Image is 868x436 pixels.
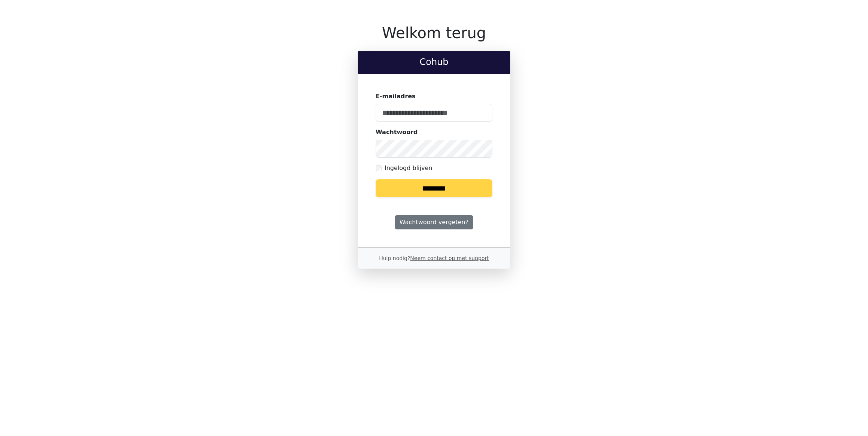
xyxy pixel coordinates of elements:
label: Wachtwoord [376,128,418,137]
label: Ingelogd blijven [385,164,432,173]
h2: Cohub [364,57,504,68]
a: Neem contact op met support [410,255,489,261]
h1: Welkom terug [358,24,510,42]
label: E-mailadres [376,92,416,101]
small: Hulp nodig? [379,255,489,261]
a: Wachtwoord vergeten? [395,215,473,229]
